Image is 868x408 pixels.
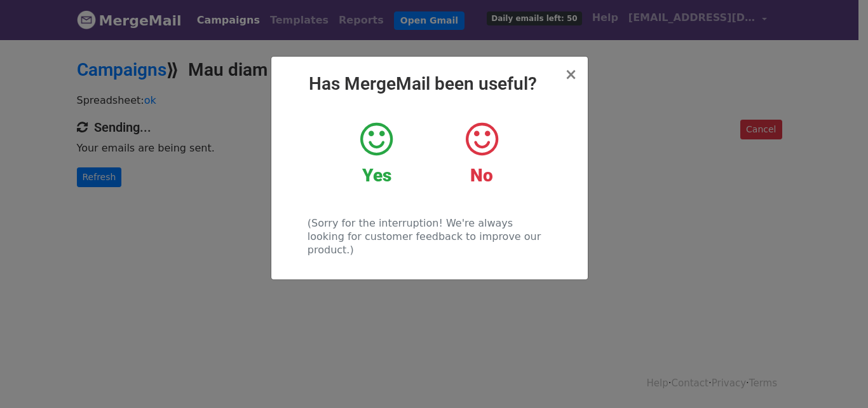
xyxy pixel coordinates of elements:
strong: Yes [362,165,391,186]
button: Close [564,67,577,82]
span: × [564,66,577,83]
p: (Sorry for the interruption! We're always looking for customer feedback to improve our product.) [308,216,551,257]
a: Yes [334,120,419,186]
a: No [438,120,524,186]
h2: Has MergeMail been useful? [281,73,578,95]
strong: No [470,165,493,186]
